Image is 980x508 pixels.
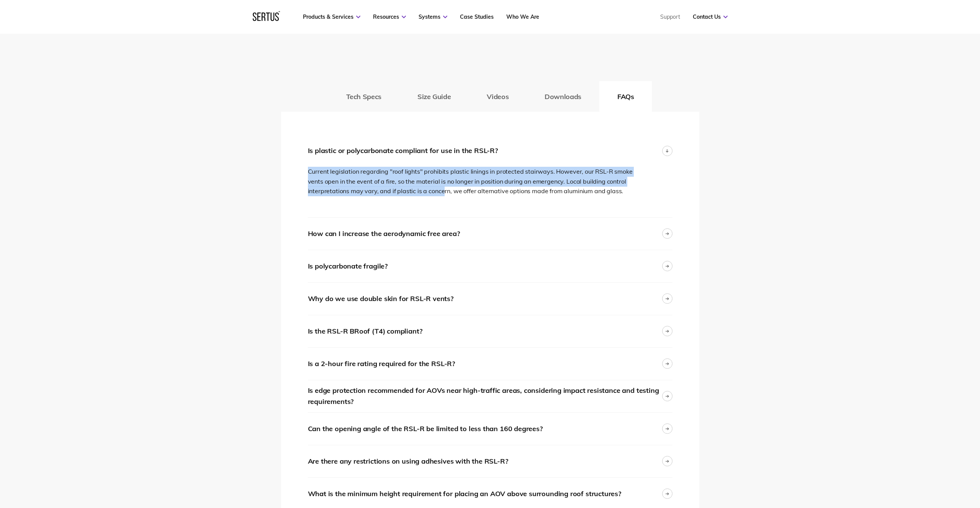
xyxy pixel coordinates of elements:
div: Is a 2-hour fire rating required for the RSL-R? [308,358,455,370]
a: Resources [373,13,406,20]
a: Case Studies [460,13,494,20]
a: Systems [419,13,447,20]
div: Is edge protection recommended for AOVs near high-traffic areas, considering impact resistance an... [308,385,662,407]
button: Size Guide [399,81,469,112]
button: Videos [469,81,527,112]
div: Is the RSL-R BRoof (T4) compliant? [308,326,422,337]
div: Are there any restrictions on using adhesives with the RSL-R? [308,456,508,467]
a: Products & Services [303,13,360,20]
button: Downloads [527,81,599,112]
div: Can the opening angle of the RSL-R be limited to less than 160 degrees? [308,423,543,435]
div: What is the minimum height requirement for placing an AOV above surrounding roof structures? [308,488,621,500]
div: How can I increase the aerodynamic free area? [308,228,460,239]
a: Contact Us [693,13,728,20]
span: Current legislation regarding "roof lights" prohibits plastic linings in protected stairways. How... [308,168,633,195]
div: Is plastic or polycarbonate compliant for use in the RSL-R? [308,145,498,156]
a: Support [660,13,680,20]
div: Why do we use double skin for RSL-R vents? [308,293,453,304]
iframe: Chat Widget [942,471,980,508]
div: Is polycarbonate fragile? [308,261,388,272]
button: Tech Specs [328,81,399,112]
a: Who We Are [506,13,539,20]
